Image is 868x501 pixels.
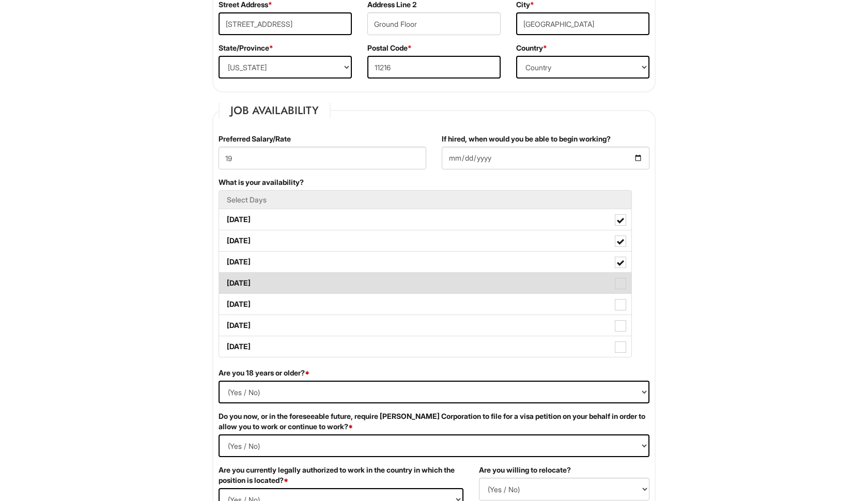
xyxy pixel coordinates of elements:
label: [DATE] [219,209,631,230]
select: (Yes / No) [219,381,649,403]
input: Apt., Suite, Box, etc. [367,12,501,35]
select: (Yes / No) [479,478,649,500]
select: Country [516,56,649,79]
label: What is your availability? [219,177,304,187]
label: [DATE] [219,230,631,251]
label: [DATE] [219,336,631,357]
select: (Yes / No) [219,434,649,457]
label: Country [516,43,547,53]
label: Are you currently legally authorized to work in the country in which the position is located? [219,465,463,486]
label: Are you willing to relocate? [479,465,571,475]
input: Preferred Salary/Rate [219,147,426,169]
legend: Job Availability [219,103,331,118]
label: Do you now, or in the foreseeable future, require [PERSON_NAME] Corporation to file for a visa pe... [219,411,649,432]
label: Are you 18 years or older? [219,368,309,378]
select: State/Province [219,56,352,79]
label: State/Province [219,43,273,53]
input: Street Address [219,12,352,35]
label: [DATE] [219,252,631,272]
label: Postal Code [367,43,412,53]
input: City [516,12,649,35]
h5: Select Days [227,196,624,203]
label: Preferred Salary/Rate [219,134,291,144]
label: [DATE] [219,315,631,336]
label: [DATE] [219,273,631,293]
input: Postal Code [367,56,501,79]
label: [DATE] [219,294,631,315]
label: If hired, when would you be able to begin working? [442,134,611,144]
